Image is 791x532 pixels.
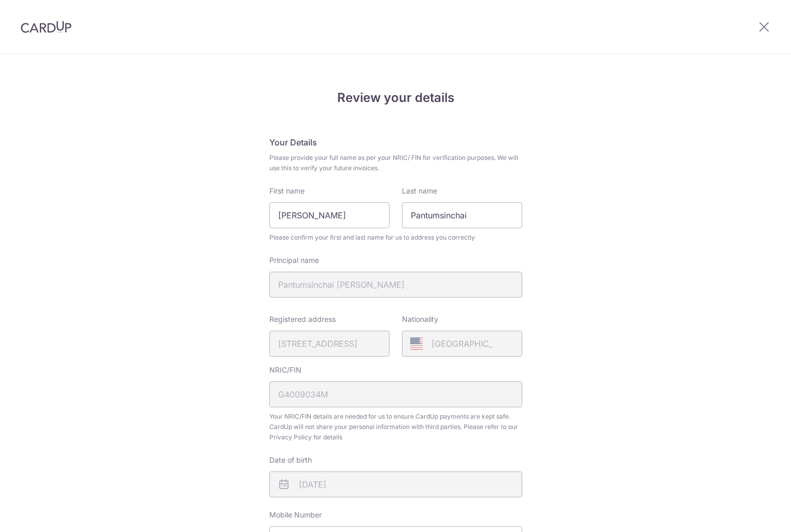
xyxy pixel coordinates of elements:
[269,232,522,243] span: Please confirm your first and last name for us to address you correctly
[269,510,322,520] label: Mobile Number
[725,501,781,527] iframe: Opens a widget where you can find more information
[402,202,522,228] input: Last name
[269,314,336,324] label: Registered address
[269,186,305,196] label: First name
[269,455,312,465] label: Date of birth
[269,136,522,149] h5: Your Details
[402,186,437,196] label: Last name
[269,202,390,228] input: First Name
[402,314,438,324] label: Nationality
[269,411,522,442] span: Your NRIC/FIN details are needed for us to ensure CardUp payments are kept safe. CardUp will not ...
[269,153,522,173] span: Please provide your full name as per your NRIC/ FIN for verification purposes. We will use this t...
[269,255,319,265] label: Principal name
[21,21,71,33] img: CardUp
[269,365,301,375] label: NRIC/FIN
[269,88,522,107] h4: Review your details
